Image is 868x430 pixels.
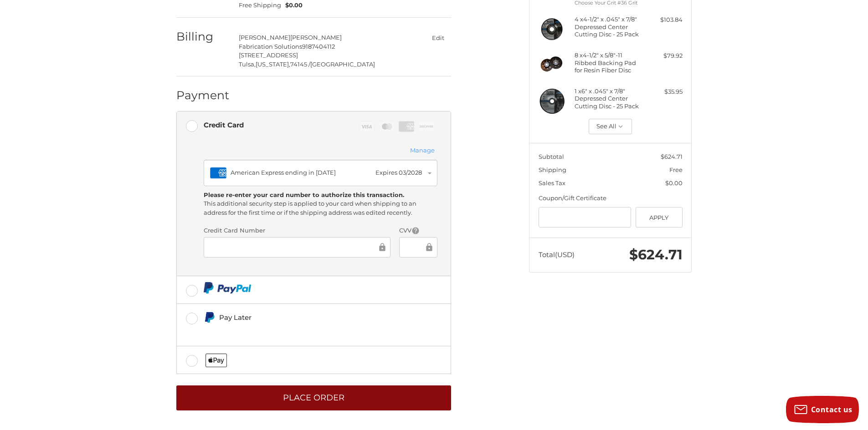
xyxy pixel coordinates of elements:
button: American Express ending in [DATE]Expires 03/2028 [204,160,437,186]
span: 74145 / [290,61,310,68]
button: See All [589,119,632,134]
div: Credit Card [204,117,244,132]
div: $103.84 [647,15,683,25]
img: PayPal icon [204,282,252,293]
iframe: Secure Credit Card Frame - Credit Card Number [210,242,377,253]
span: $0.00 [281,1,303,10]
span: Contact us [811,405,853,415]
span: 9187404112 [302,43,335,50]
span: [STREET_ADDRESS] [239,51,298,59]
span: $0.00 [665,179,683,187]
div: Coupon/Gift Certificate [539,194,683,203]
button: Edit [425,31,451,44]
img: Applepay icon [205,354,227,367]
div: $79.92 [647,51,683,61]
button: Place Order [176,385,451,410]
div: $35.95 [647,87,683,96]
h2: Billing [176,30,230,44]
span: Tulsa, [239,61,256,68]
span: Total (USD) [539,250,575,259]
span: Shipping [539,166,566,173]
p: This additional security step is applied to your card when shipping to an address for the first t... [204,191,437,218]
h4: 8 x 4-1/2" x 5/8"-11 Ribbed Backing Pad for Resin Fiber Disc [575,51,644,74]
span: Sales Tax [539,179,565,187]
input: Gift Certificate or Coupon Code [539,207,632,228]
h4: 4 x 4-1/2" x .045" x 7/8" Depressed Center Cutting Disc - 25 Pack [575,15,644,38]
span: [PERSON_NAME] [239,34,290,41]
label: Credit Card Number [204,226,390,235]
span: [GEOGRAPHIC_DATA] [310,61,375,68]
span: Free Shipping [239,1,281,10]
span: Free [669,166,683,173]
span: [PERSON_NAME] [290,34,342,41]
strong: Please re-enter your card number to authorize this transaction. [204,191,404,198]
span: [US_STATE], [256,61,290,68]
img: Pay Later icon [204,312,215,323]
button: Contact us [786,396,859,423]
button: Apply [636,207,683,228]
div: Expires 03/2028 [375,168,422,177]
iframe: Secure Credit Card Frame - CVV [406,242,424,253]
div: Pay Later [219,310,388,325]
button: Manage [407,146,437,156]
h4: 1 x 6" x .045" x 7/8" Depressed Center Cutting Disc - 25 Pack [575,87,644,110]
iframe: PayPal Message 1 [204,327,389,335]
span: $624.71 [629,246,683,263]
span: Subtotal [539,153,564,160]
label: CVV [399,226,437,235]
div: American Express ending in [DATE] [231,168,371,177]
h2: Payment [176,88,230,102]
span: Fabrication Solutions [239,43,302,50]
span: $624.71 [661,153,683,160]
